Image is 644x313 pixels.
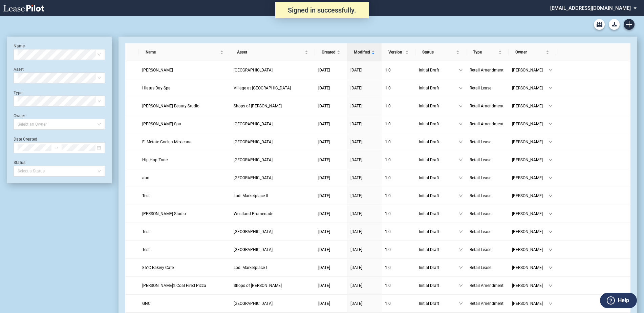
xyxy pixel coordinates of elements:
a: 1.0 [385,103,412,109]
a: [PERSON_NAME] Studio [142,210,227,217]
a: [GEOGRAPHIC_DATA] [234,139,312,145]
a: Westland Promenade [234,210,312,217]
span: 1 . 0 [385,68,391,72]
span: Plaza Mexico [234,68,273,72]
span: [PERSON_NAME] [512,282,549,289]
label: Name [14,44,25,48]
span: [DATE] [318,211,330,216]
a: 1.0 [385,246,412,253]
span: [PERSON_NAME] [512,300,549,307]
span: Retail Lease [470,247,491,252]
span: Retail Amendment [470,301,503,306]
span: Initial Draft [419,174,459,181]
span: Retail Lease [470,229,491,234]
span: [DATE] [318,122,330,126]
span: Joy Massage [142,68,173,72]
a: Hip Hop Zone [142,156,227,163]
span: [DATE] [350,283,362,288]
span: Asset [237,49,303,56]
th: Status [415,43,466,61]
a: [DATE] [350,228,378,235]
span: Retail Lease [470,86,491,90]
span: [DATE] [350,122,362,126]
span: [DATE] [350,175,362,180]
th: Type [466,43,509,61]
a: 85°C Bakery Cafe [142,264,227,271]
span: [DATE] [318,86,330,90]
a: [DATE] [318,174,344,181]
span: down [549,230,553,234]
a: [DATE] [350,139,378,145]
a: [PERSON_NAME] Spa [142,121,227,127]
span: 1 . 0 [385,140,391,144]
span: 1 . 0 [385,301,391,306]
span: down [459,158,463,162]
span: abc [142,175,149,180]
a: [DATE] [318,192,344,199]
span: down [549,248,553,252]
a: Retail Amendment [470,103,505,109]
span: to [54,145,59,150]
a: [DATE] [318,85,344,91]
th: Created [315,43,347,61]
a: [DATE] [318,246,344,253]
a: [DATE] [350,192,378,199]
span: down [459,176,463,180]
a: El Metate Cocina Mexicana [142,139,227,145]
span: Name [146,49,219,56]
a: Shops of [PERSON_NAME] [234,103,312,109]
span: 1 . 0 [385,193,391,198]
span: [DATE] [350,104,362,108]
a: [DATE] [318,282,344,289]
a: Retail Lease [470,174,505,181]
span: Shops of Kendall [234,283,282,288]
a: Retail Lease [470,85,505,91]
button: Help [600,293,637,308]
span: Shops of Kendall [234,104,282,108]
span: Initial Draft [419,156,459,163]
a: Retail Lease [470,228,505,235]
span: [PERSON_NAME] [512,192,549,199]
span: Type [473,49,497,56]
span: 1 . 0 [385,211,391,216]
span: Retail Lease [470,175,491,180]
a: [GEOGRAPHIC_DATA] [234,174,312,181]
a: 1.0 [385,282,412,289]
span: Westland Promenade [234,211,273,216]
a: 1.0 [385,192,412,199]
span: Initial Draft [419,300,459,307]
span: [DATE] [350,229,362,234]
th: Asset [230,43,315,61]
span: down [459,230,463,234]
span: down [549,140,553,144]
a: [DATE] [318,156,344,163]
a: Retail Lease [470,264,505,271]
span: down [459,248,463,252]
span: 1 . 0 [385,175,391,180]
span: Initial Draft [419,210,459,217]
a: Retail Lease [470,210,505,217]
span: Initial Draft [419,282,459,289]
th: Name [139,43,230,61]
a: GNC [142,300,227,307]
span: [DATE] [350,86,362,90]
span: [DATE] [350,265,362,270]
span: down [459,266,463,270]
span: 85°C Bakery Cafe [142,265,174,270]
span: Retail Amendment [470,104,503,108]
a: Lodi Marketplace II [234,192,312,199]
span: Plaza Mexico [234,140,273,144]
span: GNC [142,301,151,306]
span: [DATE] [350,140,362,144]
span: down [549,284,553,288]
span: Retail Amendment [470,68,503,72]
span: Retail Amendment [470,122,503,126]
span: Initial Draft [419,103,459,109]
span: Retail Lease [470,211,491,216]
a: [DATE] [350,282,378,289]
a: [GEOGRAPHIC_DATA] [234,156,312,163]
a: Hiatus Day Spa [142,85,227,91]
a: Retail Amendment [470,121,505,127]
span: [PERSON_NAME] [512,246,549,253]
span: Hip Hop Zone [142,158,168,162]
